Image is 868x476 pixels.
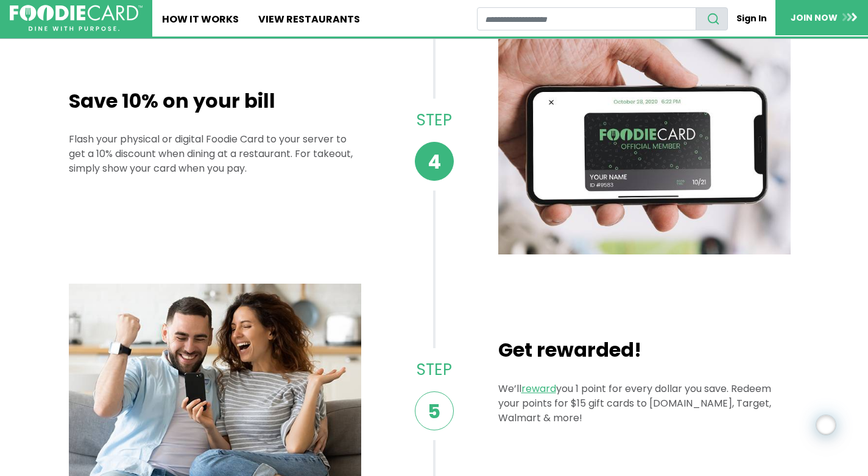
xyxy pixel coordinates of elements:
p: Flash your physical or digital Foodie Card to your server to get a 10% discount when dining at a ... [69,132,361,176]
a: Sign In [728,7,775,30]
p: We’ll you 1 point for every dollar you save. Redeem your points for $15 gift cards to [DOMAIN_NAM... [498,382,791,425]
h2: Save 10% on your bill [69,89,361,113]
a: reward [521,382,556,396]
span: 5 [415,391,454,430]
input: restaurant search [477,7,696,30]
span: 4 [415,142,454,181]
p: Step [400,358,468,382]
h2: Get rewarded! [498,338,791,362]
button: search [696,7,728,30]
p: Step [400,108,468,132]
img: FoodieCard; Eat, Drink, Save, Donate [10,5,143,32]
